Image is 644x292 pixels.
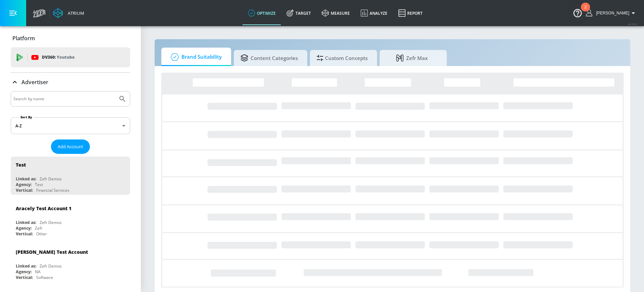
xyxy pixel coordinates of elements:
[628,22,637,26] span: v 4.24.0
[586,9,637,17] button: [PERSON_NAME]
[16,249,88,255] div: [PERSON_NAME] Test Account
[584,7,587,16] div: 2
[593,11,629,15] span: login as: rob.greenberg@zefr.com
[36,187,69,193] div: Financial Services
[40,220,62,225] div: Zefr Demos
[13,95,115,103] input: Search by name
[11,244,130,282] div: [PERSON_NAME] Test AccountLinked as:Zefr DemosAgency:NAVertical:Software
[168,49,222,65] span: Brand Suitability
[40,176,62,182] div: Zefr Demos
[35,225,43,231] div: Zefr
[19,115,34,119] label: Sort By
[16,225,32,231] div: Agency:
[16,231,33,237] div: Vertical:
[65,10,84,16] div: Atrium
[568,3,587,22] button: Open Resource Center, 2 new notifications
[53,8,84,18] a: Atrium
[11,117,130,134] div: A-Z
[42,54,74,61] p: DV360:
[57,54,74,61] p: Youtube
[16,220,36,225] div: Linked as:
[16,275,33,280] div: Vertical:
[58,143,83,151] span: Add Account
[386,50,437,66] span: Zefr Max
[240,50,298,66] span: Content Categories
[12,35,35,42] p: Platform
[36,231,47,237] div: Other
[16,269,32,275] div: Agency:
[16,182,32,187] div: Agency:
[317,50,368,66] span: Custom Concepts
[316,1,355,25] a: measure
[11,73,130,92] div: Advertiser
[35,269,41,275] div: NA
[11,200,130,238] div: Aracely Test Account 1Linked as:Zefr DemosAgency:ZefrVertical:Other
[243,1,281,25] a: optimize
[21,78,48,86] p: Advertiser
[11,157,130,195] div: TestLinked as:Zefr DemosAgency:TestVertical:Financial Services
[355,1,393,25] a: Analyze
[16,263,36,269] div: Linked as:
[40,263,62,269] div: Zefr Demos
[11,29,130,48] div: Platform
[16,162,26,168] div: Test
[16,176,36,182] div: Linked as:
[36,275,53,280] div: Software
[393,1,428,25] a: Report
[51,139,90,154] button: Add Account
[35,182,43,187] div: Test
[11,47,130,67] div: DV360: Youtube
[16,205,71,212] div: Aracely Test Account 1
[281,1,316,25] a: Target
[16,187,33,193] div: Vertical:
